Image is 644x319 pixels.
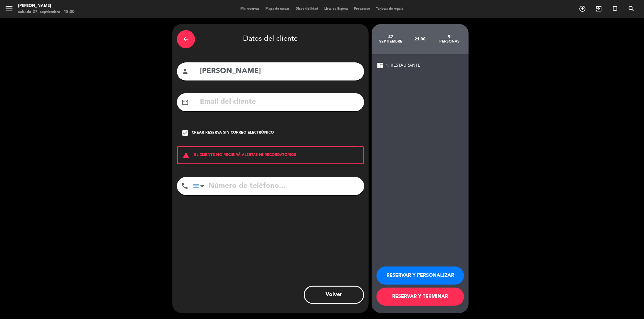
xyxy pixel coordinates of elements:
span: Mapa de mesas [262,7,293,11]
i: search [628,5,635,12]
i: check_box [181,129,189,137]
div: 21:00 [405,29,435,50]
i: add_circle_outline [579,5,586,12]
span: Mis reservas [237,7,262,11]
button: RESERVAR Y PERSONALIZAR [376,267,464,285]
div: Argentina: +54 [193,177,207,195]
input: Número de teléfono... [193,177,364,195]
button: RESERVAR Y TERMINAR [376,288,464,306]
i: arrow_back [182,36,190,43]
i: exit_to_app [595,5,602,12]
span: Tarjetas de regalo [373,7,407,11]
i: menu [5,4,14,13]
div: 27 [376,34,405,39]
i: turned_in_not [611,5,619,12]
i: person [181,68,189,75]
div: [PERSON_NAME] [18,3,75,9]
span: Pre-acceso [351,7,373,11]
button: menu [5,4,14,15]
span: dashboard [376,62,384,69]
span: 1. RESTAURANTE [386,62,420,69]
span: Disponibilidad [293,7,321,11]
i: mail_outline [181,99,189,106]
button: Volver [304,286,364,304]
input: Email del cliente [199,96,360,108]
div: Crear reserva sin correo electrónico [192,130,274,136]
div: sábado 27. septiembre - 18:30 [18,9,75,15]
i: warning [178,152,194,159]
i: phone [181,182,188,190]
input: Nombre del cliente [199,65,360,77]
div: 9 [435,34,464,39]
span: Lista de Espera [321,7,351,11]
div: EL CLIENTE NO RECIBIRÁ ALERTAS NI RECORDATORIOS [177,146,364,164]
div: septiembre [376,39,405,44]
div: personas [435,39,464,44]
div: Datos del cliente [177,29,364,50]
